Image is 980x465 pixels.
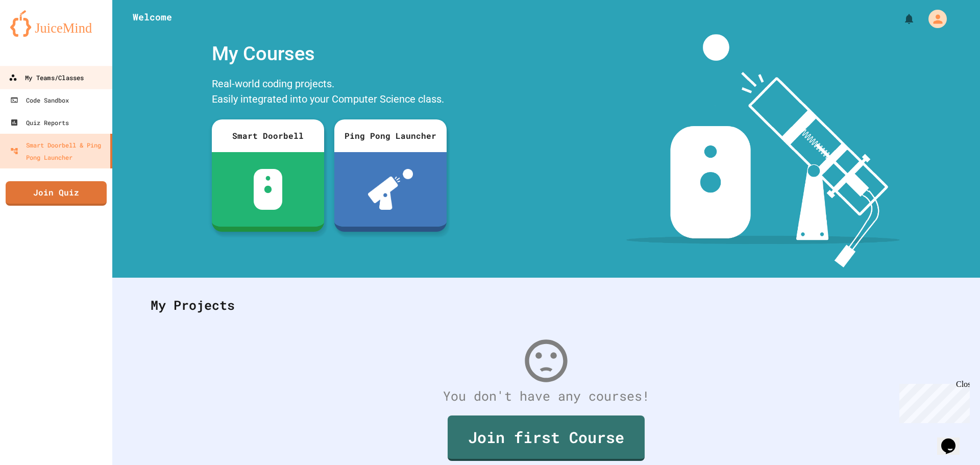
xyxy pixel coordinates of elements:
[884,10,918,28] div: My Notifications
[6,181,107,206] a: Join Quiz
[212,119,324,152] div: Smart Doorbell
[895,380,970,423] iframe: chat widget
[207,34,452,74] div: My Courses
[4,4,70,65] div: Chat with us now!Close
[140,386,952,406] div: You don't have any courses!
[254,169,283,210] img: sdb-white.svg
[937,424,970,455] iframe: chat widget
[448,415,645,461] a: Join first Course
[368,169,413,210] img: ppl-with-ball.png
[207,74,452,112] div: Real-world coding projects. Easily integrated into your Computer Science class.
[10,10,102,37] img: logo-orange.svg
[626,34,900,267] img: banner-image-my-projects.png
[140,285,952,325] div: My Projects
[918,7,949,31] div: My Account
[334,119,447,152] div: Ping Pong Launcher
[10,139,106,163] div: Smart Doorbell & Ping Pong Launcher
[10,94,69,106] div: Code Sandbox
[10,116,69,129] div: Quiz Reports
[9,71,84,84] div: My Teams/Classes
